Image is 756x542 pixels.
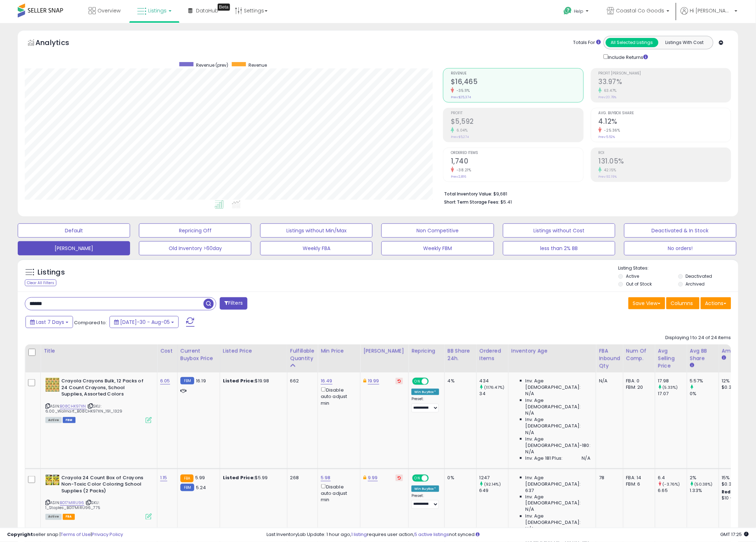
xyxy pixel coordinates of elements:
span: Inv. Age [DEMOGRAPHIC_DATA]: [526,397,590,410]
small: Prev: 20.78% [599,95,617,99]
div: Repricing [411,347,442,355]
div: Totals For [573,39,601,46]
div: FBM: 20 [626,384,650,391]
button: Non Competitive [381,223,494,238]
span: OFF [428,378,439,385]
button: Columns [666,297,700,309]
small: -38.21% [454,167,471,173]
button: Old Inventory >60day [139,241,251,255]
span: ON [413,378,422,385]
div: Title [44,347,154,355]
div: 649 [480,487,508,494]
b: Crayola 24 Count Box of Crayons Non-Toxic Color Coloring School Supplies (2 Packs) [61,475,147,496]
div: Win BuyBox * [411,486,439,492]
div: Avg BB Share [690,347,716,362]
span: FBM [63,417,75,423]
div: 662 [290,378,312,384]
label: Deactivated [686,273,712,279]
a: Hi [PERSON_NAME] [681,7,738,23]
small: Prev: 92.19% [599,175,617,179]
span: All listings currently available for purchase on Amazon [45,417,62,423]
div: 434 [480,378,508,384]
span: Profit [451,111,583,115]
span: | SKU: 6.00_Walmart_B08CHK97XN_191_1329 [45,403,122,414]
span: Compared to: [74,319,107,326]
small: Prev: 5.52% [599,135,615,139]
button: [PERSON_NAME] [18,241,130,255]
span: N/A [526,449,534,455]
span: Inv. Age [DEMOGRAPHIC_DATA]: [526,475,590,487]
small: FBM [180,377,194,385]
small: (-3.76%) [663,481,680,487]
div: Ordered Items [480,347,505,362]
div: Cost [160,347,174,355]
span: Inv. Age [DEMOGRAPHIC_DATA]: [526,416,590,429]
small: (1176.47%) [484,385,505,390]
div: 5.57% [690,378,719,384]
div: Clear All Filters [25,280,56,286]
p: Listing States: [618,265,738,272]
span: 16.19 [196,377,206,384]
div: ASIN: [45,475,152,519]
span: [DATE]-30 - Aug-05 [120,319,170,326]
a: 1 listing [352,531,367,538]
a: Privacy Policy [92,531,123,538]
h2: 33.97% [599,78,731,87]
span: Inv. Age 181 Plus: [526,455,563,461]
span: Listings [148,7,167,14]
span: Avg. Buybox Share [599,111,731,115]
div: 6.4 [658,475,687,481]
button: Repricing Off [139,223,251,238]
div: Preset: [411,397,439,413]
span: DataHub [196,7,218,14]
small: Amazon Fees. [722,355,726,361]
h5: Listings [38,267,65,277]
div: $5.99 [223,475,282,481]
button: Filters [220,297,247,310]
i: Revert to store-level Dynamic Max Price [398,379,401,383]
h2: $16,465 [451,78,583,87]
button: Save View [628,297,665,309]
div: 78 [599,475,618,481]
span: Inv. Age [DEMOGRAPHIC_DATA]: [526,513,590,526]
a: Help [558,1,596,23]
button: Listings With Cost [658,38,711,47]
span: Profit [PERSON_NAME] [599,72,731,76]
span: ROI [599,151,731,155]
small: (5.33%) [663,385,678,390]
small: 6.04% [454,128,468,133]
h2: 131.05% [599,157,731,167]
h2: 4.12% [599,117,731,127]
div: BB Share 24h. [448,347,474,362]
div: Min Price [321,347,357,355]
div: 2% [690,475,719,481]
div: Fulfillable Quantity [290,347,315,362]
span: N/A [582,455,590,461]
label: Active [626,273,639,279]
span: OFF [428,475,439,481]
span: N/A [526,391,534,397]
a: 6.05 [160,377,170,385]
small: (50.38%) [695,481,713,487]
a: 9.99 [368,474,378,481]
h5: Analytics [35,38,83,49]
div: N/A [599,378,618,384]
span: All listings currently available for purchase on Amazon [45,514,62,520]
h2: $5,592 [451,117,583,127]
b: Listed Price: [223,474,255,481]
div: Include Returns [598,53,657,61]
small: -25.36% [602,128,621,133]
small: FBM [180,484,194,491]
label: Out of Stock [626,281,652,287]
b: Short Term Storage Fees: [444,199,499,205]
span: Ordered Items [451,151,583,155]
small: -35.11% [454,88,470,93]
button: Weekly FBM [381,241,494,255]
span: Last 7 Days [36,319,64,326]
a: Terms of Use [61,531,91,538]
a: B017MIRU96 [60,500,84,506]
span: Overview [97,7,121,14]
div: Preset: [411,493,439,509]
div: Num of Comp. [626,347,652,362]
i: Get Help [564,6,572,15]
